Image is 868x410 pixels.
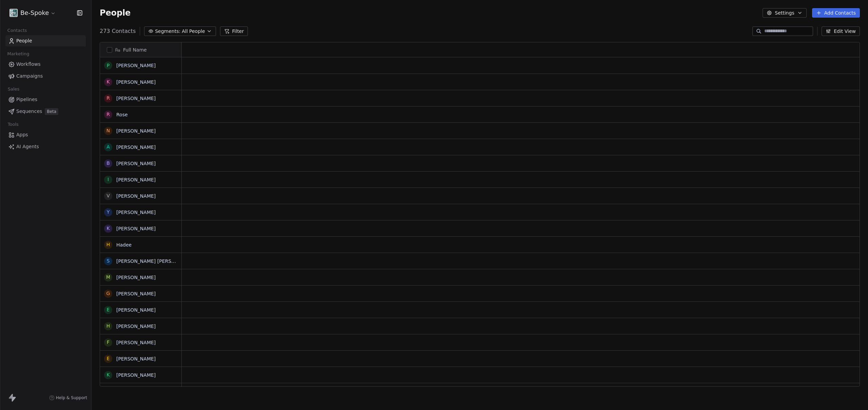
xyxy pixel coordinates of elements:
div: V [106,192,110,199]
a: [PERSON_NAME] [116,63,156,68]
a: Hadee [116,242,132,248]
div: P [107,62,110,69]
span: AI Agents [16,143,39,150]
a: [PERSON_NAME] [116,128,156,134]
a: Rose [116,112,128,117]
img: Facebook%20profile%20picture.png [9,9,18,17]
span: Segments: [155,28,180,35]
a: [PERSON_NAME] [116,96,156,101]
span: People [16,37,32,44]
button: Edit View [822,26,860,36]
a: [PERSON_NAME] [116,307,156,313]
button: Be-Spoke [8,7,57,19]
div: H [106,241,110,248]
a: Pipelines [5,94,86,105]
div: N [106,127,110,134]
div: I [107,176,109,183]
a: [PERSON_NAME] [116,226,156,231]
a: Help & Support [49,395,87,401]
div: K [106,78,110,85]
span: Contacts [4,25,30,36]
div: K [106,371,110,378]
div: grid [100,57,182,387]
a: [PERSON_NAME] [116,340,156,345]
a: [PERSON_NAME] [PERSON_NAME] [116,258,197,264]
a: Apps [5,129,86,140]
button: Settings [763,8,806,18]
span: Apps [16,131,28,138]
div: S [107,257,110,265]
a: [PERSON_NAME] [116,161,156,166]
a: [PERSON_NAME] [116,177,156,182]
span: Campaigns [16,73,43,80]
div: H [106,323,110,330]
span: 273 Contacts [100,27,136,35]
span: Marketing [4,49,32,59]
a: People [5,35,86,46]
div: K [106,225,110,232]
div: B [106,160,110,167]
span: Help & Support [56,395,87,401]
a: [PERSON_NAME] [116,144,156,150]
a: Campaigns [5,71,86,82]
button: Add Contacts [812,8,860,18]
span: Be-Spoke [20,8,49,17]
span: Sequences [16,108,42,115]
div: R [106,111,110,118]
div: M [106,274,110,281]
div: Full Name [100,42,181,57]
a: [PERSON_NAME] [116,193,156,199]
div: G [106,290,110,297]
span: Workflows [16,61,41,68]
span: Full Name [123,46,147,53]
a: [PERSON_NAME] [116,356,156,362]
div: E [107,355,110,362]
span: Sales [5,84,22,94]
a: [PERSON_NAME] [116,372,156,378]
a: Workflows [5,59,86,70]
div: R [106,95,110,102]
button: Filter [220,26,248,36]
div: F [107,339,110,346]
a: [PERSON_NAME] [116,291,156,296]
a: [PERSON_NAME] [116,275,156,280]
div: E [107,306,110,313]
a: [PERSON_NAME] [116,79,156,85]
a: AI Agents [5,141,86,152]
a: [PERSON_NAME] [116,210,156,215]
span: Beta [45,108,58,115]
span: All People [182,28,205,35]
a: SequencesBeta [5,106,86,117]
span: Tools [5,119,21,130]
a: [PERSON_NAME] [116,324,156,329]
div: Y [107,209,110,216]
span: Pipelines [16,96,37,103]
span: People [100,8,131,18]
div: A [106,143,110,151]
